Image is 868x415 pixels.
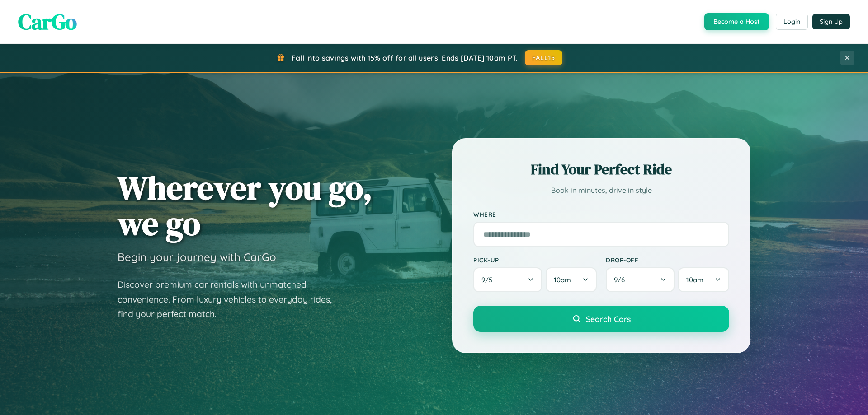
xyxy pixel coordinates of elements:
[473,306,729,332] button: Search Cars
[704,13,769,30] button: Become a Host
[678,267,729,292] button: 10am
[614,275,629,284] span: 9 / 6
[776,14,808,30] button: Login
[606,256,729,264] label: Drop-off
[812,14,850,29] button: Sign Up
[525,50,563,65] button: FALL15
[18,7,77,37] span: CarGo
[554,275,571,284] span: 10am
[686,275,703,284] span: 10am
[473,184,729,197] p: Book in minutes, drive in style
[546,267,597,292] button: 10am
[473,256,597,264] label: Pick-up
[473,210,729,218] label: Where
[118,250,276,264] h3: Begin your journey with CarGo
[118,277,344,322] p: Discover premium car rentals with unmatched convenience. From luxury vehicles to everyday rides, ...
[473,159,729,179] h2: Find Your Perfect Ride
[586,314,631,324] span: Search Cars
[292,53,518,62] span: Fall into savings with 15% off for all users! Ends [DATE] 10am PT.
[606,267,675,292] button: 9/6
[473,267,542,292] button: 9/5
[118,170,373,241] h1: Wherever you go, we go
[481,275,497,284] span: 9 / 5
